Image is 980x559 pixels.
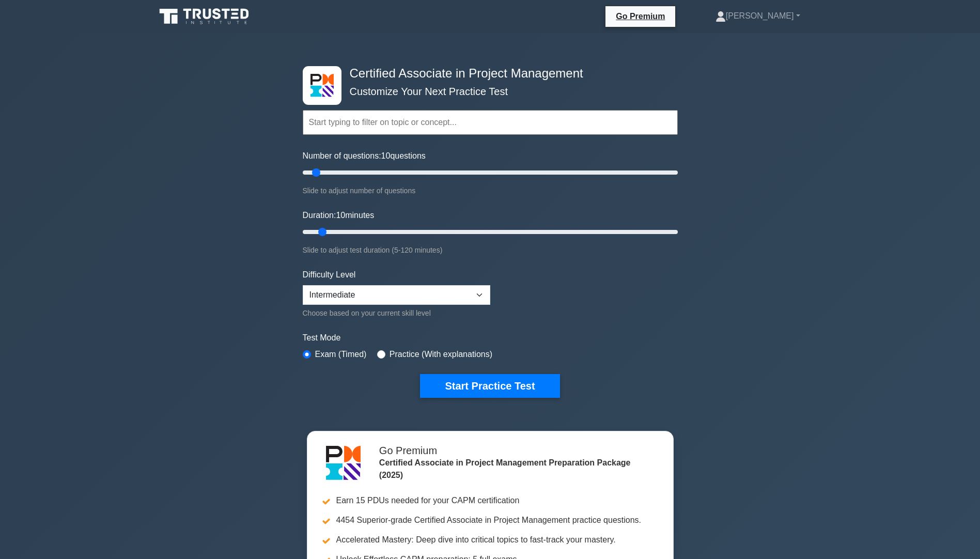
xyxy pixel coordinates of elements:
a: [PERSON_NAME] [691,6,825,26]
label: Test Mode [303,332,678,344]
div: Slide to adjust test duration (5-120 minutes) [303,244,678,256]
span: 10 [336,211,345,220]
a: Go Premium [610,10,671,23]
span: 10 [381,151,391,160]
input: Start typing to filter on topic or concept... [303,110,678,135]
button: Start Practice Test [420,374,559,398]
label: Exam (Timed) [315,348,367,361]
h4: Certified Associate in Project Management [346,66,627,81]
label: Number of questions: questions [303,150,426,162]
div: Slide to adjust number of questions [303,184,678,197]
div: Choose based on your current skill level [303,307,490,319]
label: Difficulty Level [303,269,356,281]
label: Duration: minutes [303,209,375,222]
label: Practice (With explanations) [390,348,492,361]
